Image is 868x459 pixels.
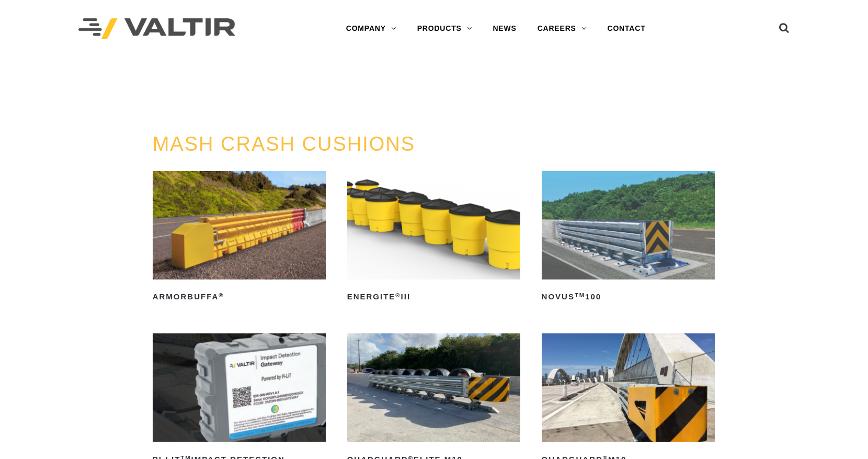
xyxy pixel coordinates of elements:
[336,18,407,39] a: COMPANY
[407,18,483,39] a: PRODUCTS
[597,18,656,39] a: CONTACT
[542,171,715,305] a: NOVUSTM100
[153,289,326,306] h2: ArmorBuffa
[153,171,326,305] a: ArmorBuffa®
[575,292,585,298] sup: TM
[527,18,597,39] a: CAREERS
[542,289,715,306] h2: NOVUS 100
[153,133,416,155] a: MASH CRASH CUSHIONS
[395,292,401,298] sup: ®
[219,292,224,298] sup: ®
[347,289,520,306] h2: ENERGITE III
[347,171,520,305] a: ENERGITE®III
[482,18,527,39] a: NEWS
[78,18,235,40] img: Valtir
